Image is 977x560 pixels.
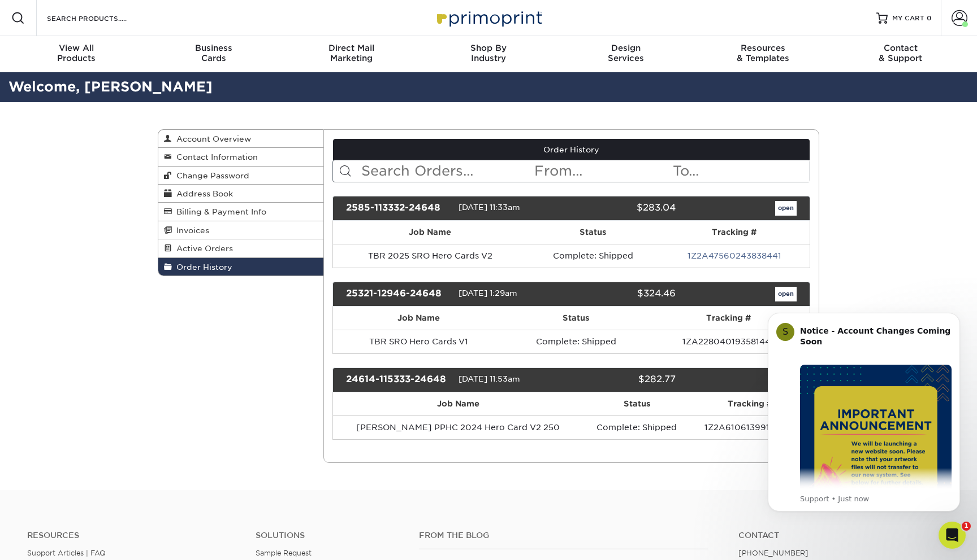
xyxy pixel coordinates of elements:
td: Complete: Shipped [583,415,690,439]
th: Tracking # [647,307,810,330]
span: Order History [172,262,232,272]
div: Cards [145,43,283,63]
span: MY CART [892,14,924,23]
a: BusinessCards [145,36,283,72]
div: $283.04 [563,201,684,216]
div: Industry [420,43,557,63]
span: 0 [927,14,932,22]
a: open [775,201,797,216]
span: Account Overview [172,134,251,143]
iframe: Intercom notifications message [751,296,977,530]
iframe: Intercom live chat [939,522,966,549]
h4: Resources [27,531,239,540]
a: Billing & Payment Info [158,203,323,221]
a: Contact [738,531,950,540]
a: 1Z2A47560243838441 [688,251,781,260]
input: Search Orders... [360,160,534,182]
div: 2585-113332-24648 [338,201,459,216]
span: Address Book [172,189,233,198]
a: Sample Request [256,549,312,557]
td: Complete: Shipped [505,330,648,353]
a: Direct MailMarketing [283,36,420,72]
td: Complete: Shipped [528,244,659,268]
span: Resources [694,43,832,53]
div: & Support [832,43,969,63]
div: Services [557,43,694,63]
a: open [775,287,797,301]
img: Primoprint [432,6,545,30]
span: Contact [832,43,969,53]
input: To... [672,160,810,182]
a: View AllProducts [8,36,145,72]
span: [DATE] 11:53am [459,374,520,383]
td: TBR SRO Hero Cards V1 [333,330,505,353]
a: Shop ByIndustry [420,36,557,72]
input: SEARCH PRODUCTS..... [46,11,156,25]
div: & Templates [694,43,832,63]
span: Business [145,43,283,53]
span: Change Password [172,171,249,180]
input: From... [533,160,671,182]
th: Status [528,221,659,244]
span: View All [8,43,145,53]
h4: From the Blog [419,531,708,540]
th: Tracking # [659,221,810,244]
a: Change Password [158,167,323,185]
div: 25321-12946-24648 [338,287,459,301]
th: Job Name [333,392,583,415]
a: Account Overview [158,130,323,148]
a: DesignServices [557,36,694,72]
a: Order History [333,139,810,160]
a: Active Orders [158,239,323,257]
a: Invoices [158,221,323,239]
span: Invoices [172,226,209,235]
div: 24614-115333-24648 [338,373,459,387]
span: 1 [962,522,971,531]
span: Contact Information [172,152,258,161]
th: Status [505,307,648,330]
td: 1ZA228040193581447 [647,330,810,353]
div: Marketing [283,43,420,63]
a: Order History [158,258,323,275]
a: [PHONE_NUMBER] [738,549,809,557]
div: Products [8,43,145,63]
td: [PERSON_NAME] PPHC 2024 Hero Card V2 250 [333,415,583,439]
th: Status [583,392,690,415]
iframe: Google Customer Reviews [3,526,96,556]
a: Resources& Templates [694,36,832,72]
span: Active Orders [172,244,233,253]
th: Job Name [333,221,528,244]
th: Job Name [333,307,505,330]
span: [DATE] 11:33am [459,203,520,212]
span: [DATE] 1:29am [459,288,517,297]
span: Billing & Payment Info [172,207,266,216]
span: Direct Mail [283,43,420,53]
a: Contact Information [158,148,323,166]
span: Shop By [420,43,557,53]
th: Tracking # [690,392,810,415]
a: Address Book [158,185,323,203]
div: $282.77 [563,373,684,387]
span: Design [557,43,694,53]
td: 1Z2A61061399152892 [690,415,810,439]
div: $324.46 [563,287,684,301]
a: Contact& Support [832,36,969,72]
h4: Solutions [256,531,402,540]
td: TBR 2025 SRO Hero Cards V2 [333,244,528,268]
